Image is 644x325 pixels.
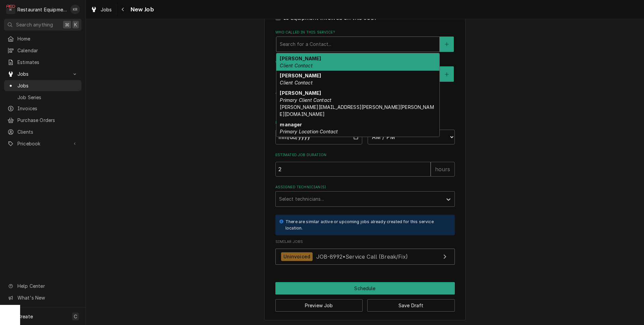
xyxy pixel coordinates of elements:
div: Who called in this service? [275,30,455,52]
button: Schedule [275,282,455,295]
label: Assigned Technician(s) [275,185,455,190]
button: Navigate back [118,4,128,15]
span: What's New [17,294,77,301]
span: ⌘ [65,21,69,28]
div: Restaurant Equipment Diagnostics [17,6,67,13]
a: Home [4,33,82,44]
span: Search anything [16,21,53,28]
span: New Job [128,5,154,14]
span: Home [17,35,78,42]
span: Pricebook [17,140,68,147]
em: Client Contact [280,63,312,68]
span: Similar Jobs [275,239,455,245]
div: Kelli Robinette's Avatar [70,5,80,14]
span: Jobs [17,82,78,89]
label: Who called in this service? [275,30,455,35]
strong: manager [280,122,302,127]
div: KR [70,5,80,14]
a: Invoices [4,103,82,114]
button: Create New Contact [440,37,454,52]
span: Clients [17,128,78,135]
label: Estimated Arrival Time [275,120,455,126]
div: Restaurant Equipment Diagnostics's Avatar [6,5,15,14]
span: Create [17,314,33,319]
span: Jobs [17,70,68,77]
a: Jobs [88,4,115,15]
select: Time Select [368,130,455,144]
div: Similar Jobs [275,239,455,268]
div: Who should the tech(s) ask for? [275,60,455,82]
em: Primary Client Contact [280,97,331,103]
em: Client Contact [280,80,312,85]
span: Invoices [17,105,78,112]
span: JOB-8992 • Service Call (Break/Fix) [316,253,408,260]
strong: [PERSON_NAME] [280,56,321,61]
a: Purchase Orders [4,115,82,126]
label: Estimated Job Duration [275,152,455,158]
strong: [PERSON_NAME] [280,90,321,96]
div: There are similar active or upcoming jobs already created for this service location. [285,219,448,231]
a: Jobs [4,80,82,91]
div: Estimated Job Duration [275,152,455,176]
button: Create New Contact [440,66,454,82]
div: Attachments [275,90,455,112]
div: Button Group [275,282,455,312]
svg: Create New Contact [445,72,449,77]
span: C [74,313,77,320]
div: hours [431,162,455,177]
span: Purchase Orders [17,117,78,124]
div: Button Group Row [275,295,455,312]
label: Attachments [275,90,455,95]
a: Job Series [4,92,82,103]
button: Search anything⌘K [4,19,82,30]
span: K [74,21,77,28]
span: Calendar [17,47,78,54]
a: Clients [4,126,82,137]
strong: [PERSON_NAME] [280,73,321,78]
button: Preview Job [275,299,363,312]
div: Estimated Arrival Time [275,120,455,144]
div: R [6,5,15,14]
div: Button Group Row [275,282,455,295]
a: Go to What's New [4,292,82,303]
em: Primary Location Contact [280,129,338,134]
span: Help Center [17,282,77,289]
span: Job Series [17,94,78,101]
label: Who should the tech(s) ask for? [275,60,455,65]
a: Go to Help Center [4,280,82,291]
div: Assigned Technician(s) [275,185,455,206]
a: Calendar [4,45,82,56]
span: Jobs [101,6,112,13]
input: Date [275,130,363,144]
span: Estimates [17,59,78,66]
a: Estimates [4,57,82,68]
a: Go to Jobs [4,68,82,79]
button: Save Draft [367,299,455,312]
span: [PERSON_NAME][EMAIL_ADDRESS][PERSON_NAME][PERSON_NAME][DOMAIN_NAME] [280,104,434,117]
a: View Job [275,249,455,265]
svg: Create New Contact [445,42,449,47]
div: Uninvoiced [281,252,313,261]
a: Go to Pricebook [4,138,82,149]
